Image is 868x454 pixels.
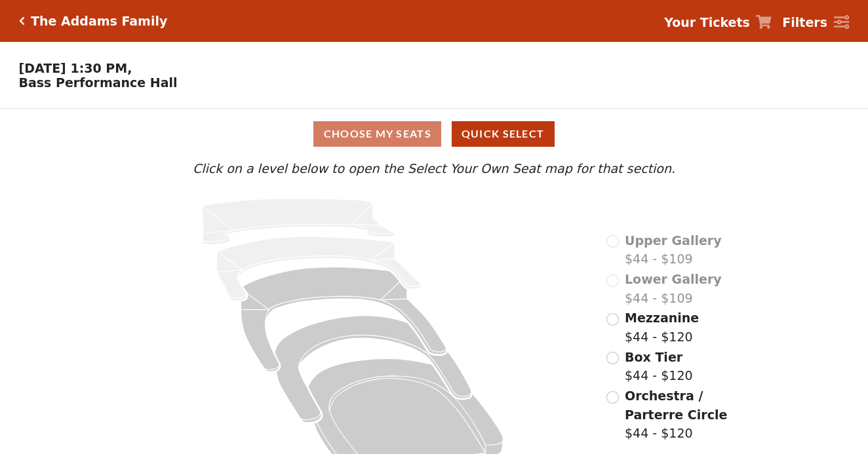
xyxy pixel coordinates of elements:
[664,13,772,32] a: Your Tickets
[625,388,727,422] span: Orchestra / Parterre Circle
[625,350,682,364] span: Box Tier
[202,199,395,245] path: Upper Gallery - Seats Available: 0
[31,14,167,29] h5: The Addams Family
[118,159,751,178] p: Click on a level below to open the Select Your Own Seat map for that section.
[625,309,699,346] label: $44 - $120
[625,311,699,325] span: Mezzanine
[664,15,750,29] strong: Your Tickets
[625,272,722,286] span: Lower Gallery
[625,233,722,248] span: Upper Gallery
[625,270,722,307] label: $44 - $109
[19,16,25,26] a: Click here to go back to filters
[782,15,827,29] strong: Filters
[625,231,722,269] label: $44 - $109
[782,13,849,32] a: Filters
[625,387,750,443] label: $44 - $120
[625,348,693,385] label: $44 - $120
[452,121,555,147] button: Quick Select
